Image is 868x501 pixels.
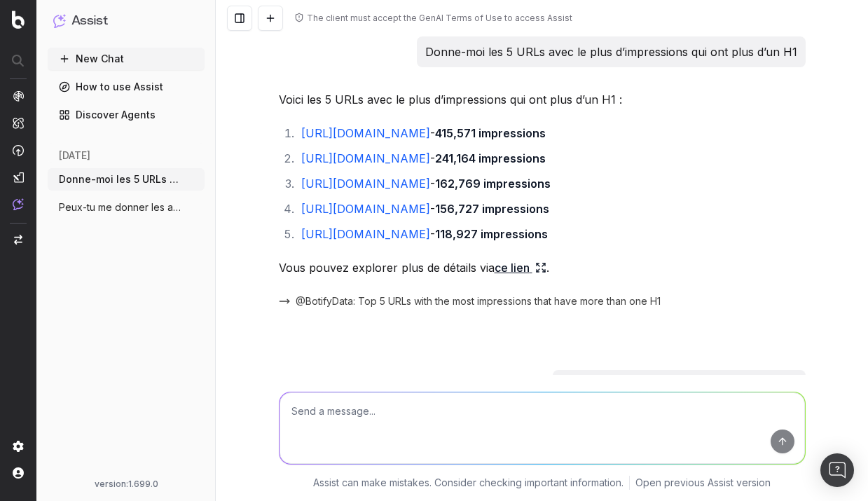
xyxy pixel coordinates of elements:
li: - [297,174,806,193]
button: Assist [53,11,199,31]
img: Analytics [13,90,24,102]
h1: Assist [71,11,108,31]
strong: 415,571 impressions [435,126,546,140]
a: Discover Agents [48,104,205,126]
a: [URL][DOMAIN_NAME] [301,227,430,241]
button: Donne-moi les 5 URLs avec le plus d’impr [48,168,205,191]
a: [URL][DOMAIN_NAME] [301,202,430,216]
button: New Chat [48,48,205,70]
p: Donne-moi les 5 URLs avec le plus d’impressions qui ont plus d’un H1 [425,42,797,62]
strong: 241,164 impressions [435,151,546,165]
li: - [297,149,806,168]
img: Botify logo [12,11,25,29]
a: [URL][DOMAIN_NAME] [301,151,430,165]
img: Assist [13,198,24,210]
li: - [297,224,806,244]
a: ce lien [495,258,546,277]
img: Switch project [14,235,22,245]
p: Vous pouvez explorer plus de détails via . [279,258,806,277]
img: My account [13,467,24,479]
a: [URL][DOMAIN_NAME] [301,177,430,191]
span: [DATE] [59,149,90,163]
span: Donne-moi les 5 URLs avec le plus d’impr [59,172,182,186]
li: - [297,123,806,143]
button: Peux-tu me donner les ancres de textes d [48,196,205,219]
button: @BotifyData: Top 5 URLs with the most impressions that have more than one H1 [279,294,677,308]
a: How to use Assist [48,76,205,98]
img: Setting [13,441,24,452]
a: Open previous Assist version [635,476,771,490]
img: Assist [53,14,66,27]
img: Intelligence [13,117,24,129]
div: Open Intercom Messenger [820,453,854,487]
p: Voici les 5 URLs avec le plus d’impressions qui ont plus d’un H1 : [279,90,806,109]
strong: 118,927 impressions [435,227,548,241]
div: The client must accept the GenAI Terms of Use to access Assist [307,13,572,24]
img: Studio [13,172,24,183]
span: @BotifyData: Top 5 URLs with the most impressions that have more than one H1 [296,294,661,308]
a: [URL][DOMAIN_NAME] [301,126,430,140]
p: Assist can make mistakes. Consider checking important information. [313,476,624,490]
li: - [297,199,806,219]
img: Activation [13,144,24,156]
div: version: 1.699.0 [53,479,199,490]
strong: 162,769 impressions [435,177,551,191]
span: Peux-tu me donner les ancres de textes d [59,200,182,214]
strong: 156,727 impressions [435,202,549,216]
